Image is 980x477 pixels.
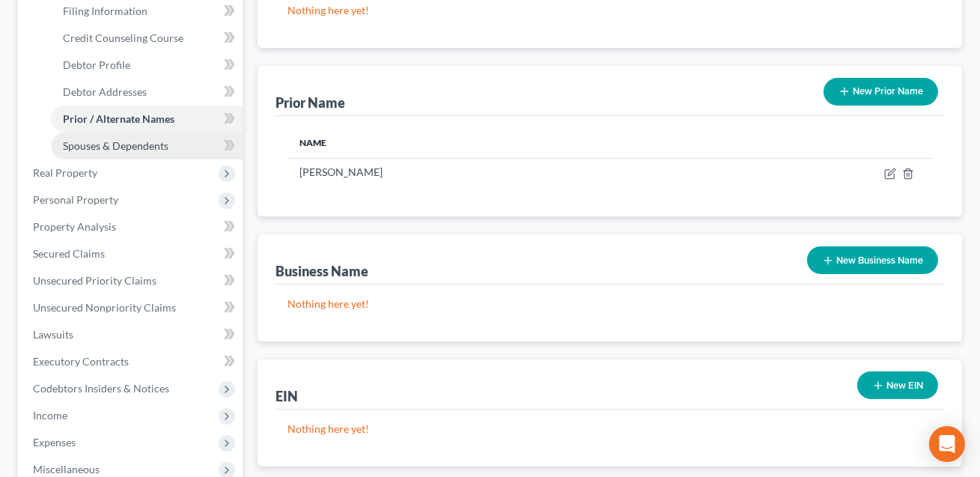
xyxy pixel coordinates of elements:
p: Nothing here yet! [287,297,932,312]
span: Filing Information [63,4,147,17]
p: Nothing here yet! [287,3,932,18]
div: Prior Name [276,94,345,112]
div: Open Intercom Messenger [929,426,965,462]
th: Name [287,128,701,158]
span: Executory Contracts [33,355,129,368]
td: [PERSON_NAME] [287,158,701,186]
a: Debtor Addresses [51,79,243,106]
a: Debtor Profile [51,52,243,79]
p: Nothing here yet! [287,422,932,437]
a: Property Analysis [21,213,243,240]
a: Executory Contracts [21,348,243,375]
span: Secured Claims [33,247,105,260]
a: Unsecured Nonpriority Claims [21,294,243,321]
span: Real Property [33,166,97,179]
span: Expenses [33,436,76,449]
span: Prior / Alternate Names [63,112,174,125]
a: Credit Counseling Course [51,25,243,52]
span: Income [33,409,67,422]
span: Codebtors Insiders & Notices [33,382,169,395]
button: New Business Name [807,246,938,274]
div: Business Name [276,262,368,280]
span: Credit Counseling Course [63,31,183,44]
span: Spouses & Dependents [63,139,168,152]
button: New Prior Name [824,78,938,106]
a: Lawsuits [21,321,243,348]
a: Unsecured Priority Claims [21,267,243,294]
button: New EIN [857,371,938,399]
span: Unsecured Nonpriority Claims [33,301,176,314]
a: Prior / Alternate Names [51,106,243,133]
span: Lawsuits [33,328,73,341]
span: Personal Property [33,193,118,206]
span: Debtor Addresses [63,85,147,98]
span: Unsecured Priority Claims [33,274,156,287]
span: Miscellaneous [33,463,100,476]
span: Debtor Profile [63,58,130,71]
a: Secured Claims [21,240,243,267]
a: Spouses & Dependents [51,133,243,159]
div: EIN [276,387,298,405]
span: Property Analysis [33,220,116,233]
